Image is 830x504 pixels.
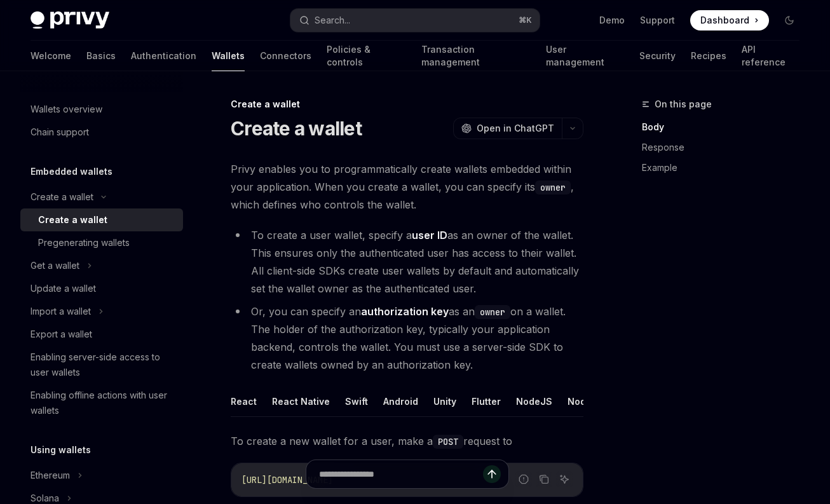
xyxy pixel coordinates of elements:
[20,323,183,346] a: Export a wallet
[31,304,91,319] div: Import a wallet
[477,122,554,135] span: Open in ChatGPT
[231,386,257,416] button: React
[639,41,676,71] a: Security
[691,41,726,71] a: Recipes
[412,229,447,242] strong: user ID
[131,41,196,71] a: Authentication
[260,41,311,71] a: Connectors
[345,386,368,416] button: Swift
[31,468,70,483] div: Ethereum
[20,277,183,300] a: Update a wallet
[231,117,362,140] h1: Create a wallet
[535,180,571,194] code: owner
[642,137,810,158] a: Response
[361,305,449,318] strong: authorization key
[290,9,540,32] button: Search...⌘K
[599,14,625,27] a: Demo
[231,226,583,297] li: To create a user wallet, specify a as an owner of the wallet. This ensures only the authenticated...
[31,258,79,273] div: Get a wallet
[20,384,183,422] a: Enabling offline actions with user wallets
[31,41,71,71] a: Welcome
[742,41,799,71] a: API reference
[519,15,532,25] span: ⌘ K
[433,386,456,416] button: Unity
[20,98,183,121] a: Wallets overview
[472,386,501,416] button: Flutter
[779,10,799,31] button: Toggle dark mode
[231,303,583,374] li: Or, you can specify an as an on a wallet. The holder of the authorization key, typically your app...
[231,98,583,111] div: Create a wallet
[31,11,109,29] img: dark logo
[642,158,810,178] a: Example
[20,231,183,254] a: Pregenerating wallets
[31,189,93,205] div: Create a wallet
[31,442,91,458] h5: Using wallets
[640,14,675,27] a: Support
[453,118,562,139] button: Open in ChatGPT
[20,208,183,231] a: Create a wallet
[20,121,183,144] a: Chain support
[475,305,510,319] code: owner
[433,435,463,449] code: POST
[212,41,245,71] a: Wallets
[38,212,107,228] div: Create a wallet
[421,41,531,71] a: Transaction management
[31,350,175,380] div: Enabling server-side access to user wallets
[31,281,96,296] div: Update a wallet
[700,14,749,27] span: Dashboard
[231,160,583,214] span: Privy enables you to programmatically create wallets embedded within your application. When you c...
[20,346,183,384] a: Enabling server-side access to user wallets
[642,117,810,137] a: Body
[655,97,712,112] span: On this page
[483,465,501,483] button: Send message
[31,327,92,342] div: Export a wallet
[690,10,769,31] a: Dashboard
[31,164,112,179] h5: Embedded wallets
[327,41,406,71] a: Policies & controls
[272,386,330,416] button: React Native
[86,41,116,71] a: Basics
[568,386,666,416] button: NodeJS (server-auth)
[315,13,350,28] div: Search...
[231,432,583,450] span: To create a new wallet for a user, make a request to
[31,125,89,140] div: Chain support
[383,386,418,416] button: Android
[31,388,175,418] div: Enabling offline actions with user wallets
[31,102,102,117] div: Wallets overview
[516,386,552,416] button: NodeJS
[546,41,624,71] a: User management
[38,235,130,250] div: Pregenerating wallets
